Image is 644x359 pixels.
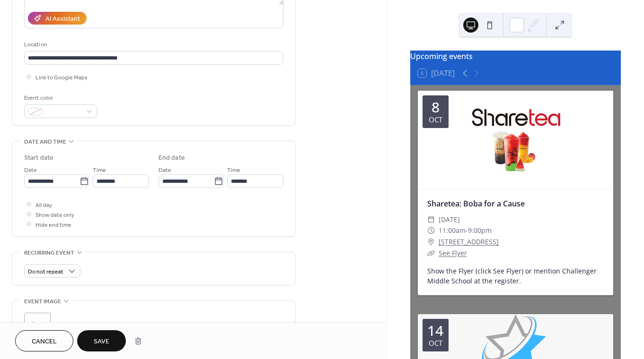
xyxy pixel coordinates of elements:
[24,153,53,163] div: Start date
[439,225,466,236] span: 11:00am
[24,40,282,50] div: Location
[24,313,51,339] div: ;
[35,200,52,210] span: All day
[159,153,185,163] div: End date
[427,214,435,225] div: ​
[93,165,106,175] span: Time
[24,248,74,258] span: Recurring event
[410,51,621,62] div: Upcoming events
[439,248,467,257] a: See Flyer
[427,225,435,236] div: ​
[427,248,435,259] div: ​
[418,266,613,286] div: Show the Flyer (click See Flyer) or mention Challenger Middle School at the register.
[35,210,74,220] span: Show date only
[15,330,73,351] button: Cancel
[24,93,95,103] div: Event color
[439,236,499,248] a: [STREET_ADDRESS]
[28,266,63,277] span: Do not repeat
[427,236,435,248] div: ​
[28,12,87,25] button: AI Assistant
[439,214,460,225] span: [DATE]
[94,337,109,347] span: Save
[45,14,80,24] div: AI Assistant
[24,137,66,147] span: Date and time
[427,198,525,209] a: Sharetea: Boba for a Cause
[466,225,468,236] span: -
[159,165,171,175] span: Date
[227,165,240,175] span: Time
[35,73,88,83] span: Link to Google Maps
[24,297,61,307] span: Event image
[77,330,126,351] button: Save
[429,340,442,347] div: Oct
[427,324,443,338] div: 14
[429,116,442,123] div: Oct
[432,100,440,114] div: 8
[24,165,37,175] span: Date
[468,225,492,236] span: 9:00pm
[35,220,71,230] span: Hide end time
[32,337,57,347] span: Cancel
